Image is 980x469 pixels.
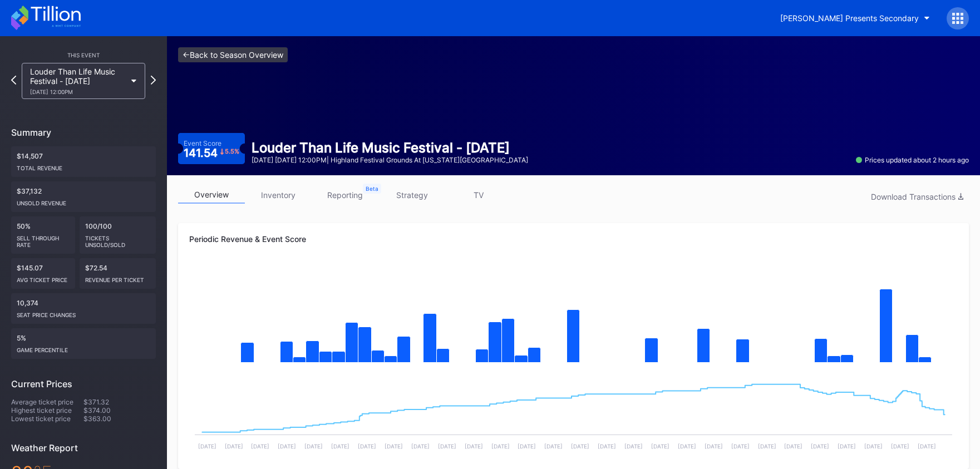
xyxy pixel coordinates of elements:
text: [DATE] [598,443,616,450]
div: Average ticket price [11,398,83,406]
text: [DATE] [678,443,696,450]
text: [DATE] [864,443,883,450]
text: [DATE] [251,443,269,450]
a: <-Back to Season Overview [178,47,288,62]
div: Summary [11,127,156,138]
a: TV [445,186,512,204]
text: [DATE] [385,443,403,450]
div: Revenue per ticket [85,272,151,283]
a: reporting [312,186,378,204]
div: Periodic Revenue & Event Score [189,234,958,244]
div: Game percentile [17,342,150,353]
div: Download Transactions [871,192,963,201]
div: Event Score [184,139,221,147]
text: [DATE] [304,443,323,450]
text: [DATE] [411,443,430,450]
div: Highest ticket price [11,406,83,414]
div: $374.00 [83,406,156,414]
text: [DATE] [358,443,376,450]
div: Unsold Revenue [17,195,150,206]
text: [DATE] [651,443,669,450]
div: 100/100 [80,216,156,254]
div: [DATE] [DATE] 12:00PM | Highland Festival Grounds at [US_STATE][GEOGRAPHIC_DATA] [252,156,528,164]
div: $145.07 [11,258,75,289]
div: Prices updated about 2 hours ago [856,156,969,164]
svg: Chart title [189,263,958,374]
text: [DATE] [331,443,349,450]
div: 5% [11,328,156,359]
div: $14,507 [11,146,156,177]
text: [DATE] [784,443,802,450]
text: [DATE] [731,443,750,450]
div: 5.5 % [225,149,239,155]
div: Avg ticket price [17,272,70,283]
div: $371.32 [83,398,156,406]
text: [DATE] [491,443,510,450]
div: Weather Report [11,442,156,453]
div: Current Prices [11,378,156,389]
div: 10,374 [11,293,156,324]
text: [DATE] [518,443,536,450]
div: This Event [11,52,156,58]
div: Louder Than Life Music Festival - [DATE] [30,67,126,95]
svg: Chart title [189,374,958,458]
text: [DATE] [811,443,829,450]
div: [PERSON_NAME] Presents Secondary [780,13,919,23]
text: [DATE] [571,443,589,450]
text: [DATE] [278,443,296,450]
text: [DATE] [758,443,776,450]
button: Download Transactions [865,189,969,204]
text: [DATE] [465,443,483,450]
div: 50% [11,216,75,254]
div: Total Revenue [17,160,150,171]
div: $72.54 [80,258,156,289]
div: Sell Through Rate [17,230,70,248]
text: [DATE] [838,443,856,450]
div: 141.54 [184,147,240,159]
div: $363.00 [83,414,156,423]
div: Lowest ticket price [11,414,83,423]
text: [DATE] [438,443,456,450]
a: inventory [245,186,312,204]
text: [DATE] [624,443,643,450]
text: [DATE] [544,443,563,450]
button: [PERSON_NAME] Presents Secondary [772,8,938,28]
div: [DATE] 12:00PM [30,88,126,95]
text: [DATE] [918,443,936,450]
div: $37,132 [11,181,156,212]
text: [DATE] [198,443,216,450]
text: [DATE] [891,443,909,450]
div: Tickets Unsold/Sold [85,230,151,248]
div: Louder Than Life Music Festival - [DATE] [252,140,528,156]
text: [DATE] [225,443,243,450]
a: overview [178,186,245,204]
div: seat price changes [17,307,150,318]
text: [DATE] [705,443,723,450]
a: strategy [378,186,445,204]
